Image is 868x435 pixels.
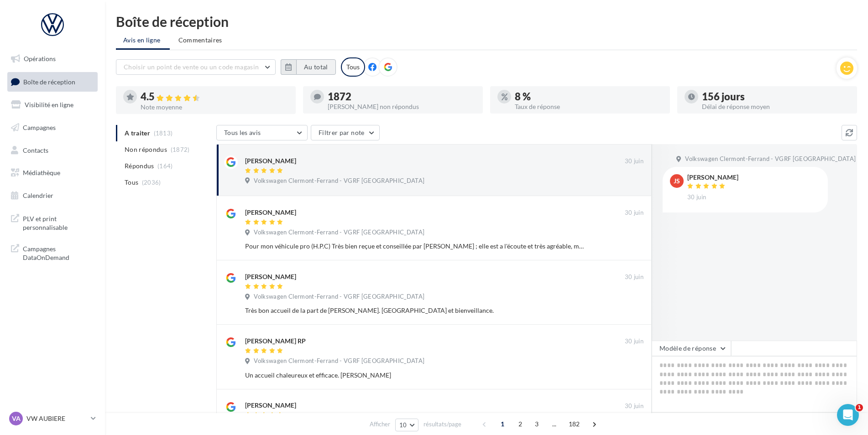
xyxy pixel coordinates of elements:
[141,104,288,110] div: Note moyenne
[5,72,99,92] a: Boîte de réception
[7,410,98,427] a: VA VW AUBIERE
[625,337,643,346] span: 30 juin
[23,78,75,85] span: Boîte de réception
[5,118,99,137] a: Campagnes
[23,169,60,176] span: Médiathèque
[529,417,544,431] span: 3
[565,417,584,431] span: 182
[341,57,365,77] div: Tous
[547,417,562,431] span: ...
[245,208,296,217] div: [PERSON_NAME]
[171,146,190,153] span: (1872)
[12,414,21,423] span: VA
[515,104,663,110] div: Taux de réponse
[5,49,99,68] a: Opérations
[245,337,306,346] div: [PERSON_NAME] RP
[26,414,87,423] p: VW AUBIERE
[23,212,94,232] span: PLV et print personnalisable
[495,417,510,431] span: 1
[142,179,161,186] span: (2036)
[125,161,154,171] span: Répondus
[124,63,259,71] span: Choisir un point de vente ou un code magasin
[224,129,261,136] span: Tous les avis
[254,357,424,365] span: Volkswagen Clermont-Ferrand - VGRF [GEOGRAPHIC_DATA]
[24,55,56,62] span: Opérations
[515,92,663,102] div: 8 %
[245,371,584,380] div: Un accueil chaleureux et efficace. [PERSON_NAME]
[157,162,173,170] span: (164)
[674,176,680,186] span: JS
[5,186,99,205] a: Calendrier
[625,209,643,217] span: 30 juin
[281,59,336,75] button: Au total
[141,92,288,102] div: 4.5
[296,59,336,75] button: Au total
[178,36,222,45] span: Commentaires
[5,239,99,266] a: Campagnes DataOnDemand
[399,421,407,429] span: 10
[125,145,167,154] span: Non répondus
[424,420,461,429] span: résultats/page
[5,141,99,160] a: Contacts
[116,15,857,28] div: Boîte de réception
[311,125,380,140] button: Filtrer par note
[685,155,856,163] span: Volkswagen Clermont-Ferrand - VGRF [GEOGRAPHIC_DATA]
[23,192,53,199] span: Calendrier
[5,209,99,236] a: PLV et print personnalisable
[23,146,48,154] span: Contacts
[254,228,424,237] span: Volkswagen Clermont-Ferrand - VGRF [GEOGRAPHIC_DATA]
[625,402,643,410] span: 30 juin
[23,124,56,131] span: Campagnes
[625,157,643,166] span: 30 juin
[687,174,738,181] div: [PERSON_NAME]
[216,125,308,140] button: Tous les avis
[23,243,94,262] span: Campagnes DataOnDemand
[125,178,138,187] span: Tous
[702,92,850,102] div: 156 jours
[245,306,584,315] div: Très bon accueil de la part de [PERSON_NAME]. [GEOGRAPHIC_DATA] et bienveillance.
[25,101,73,109] span: Visibilité en ligne
[625,273,643,281] span: 30 juin
[702,104,850,110] div: Délai de réponse moyen
[687,193,706,202] span: 30 juin
[856,404,863,411] span: 1
[652,341,731,356] button: Modèle de réponse
[370,420,390,429] span: Afficher
[245,401,296,410] div: [PERSON_NAME]
[254,293,424,301] span: Volkswagen Clermont-Ferrand - VGRF [GEOGRAPHIC_DATA]
[395,419,418,431] button: 10
[837,404,859,426] iframe: Intercom live chat
[245,242,584,251] div: Pour mon véhicule pro (H.P.C) Très bien reçue et conseillée par [PERSON_NAME] ; elle est a l'écou...
[245,156,296,166] div: [PERSON_NAME]
[116,59,276,75] button: Choisir un point de vente ou un code magasin
[245,272,296,281] div: [PERSON_NAME]
[5,163,99,182] a: Médiathèque
[328,92,476,102] div: 1872
[254,177,424,185] span: Volkswagen Clermont-Ferrand - VGRF [GEOGRAPHIC_DATA]
[328,104,476,110] div: [PERSON_NAME] non répondus
[513,417,528,431] span: 2
[5,95,99,114] a: Visibilité en ligne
